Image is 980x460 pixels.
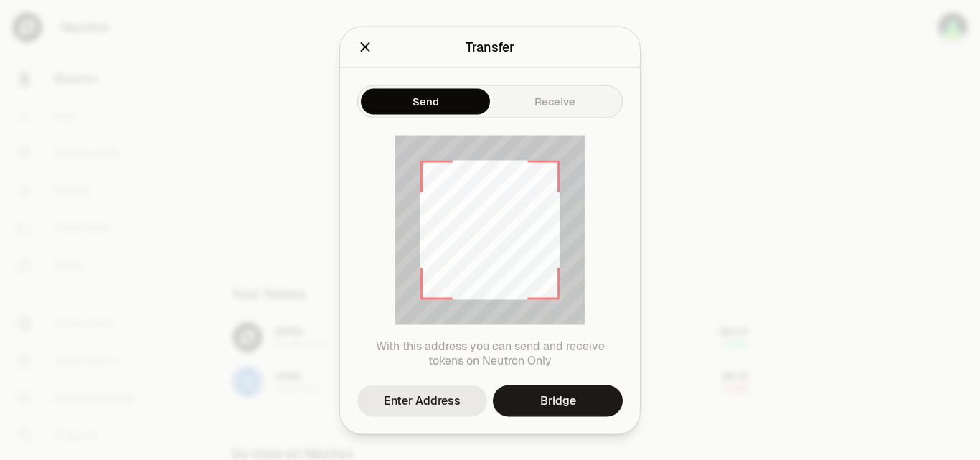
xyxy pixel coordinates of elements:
div: Transfer [466,37,514,57]
p: With this address you can send and receive tokens on Neutron Only [357,339,623,367]
button: Receive [490,88,619,114]
button: Send [361,88,490,114]
button: Enter Address [357,385,487,416]
button: Close [357,37,373,57]
div: Enter Address [384,392,461,409]
a: Bridge [493,385,623,416]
